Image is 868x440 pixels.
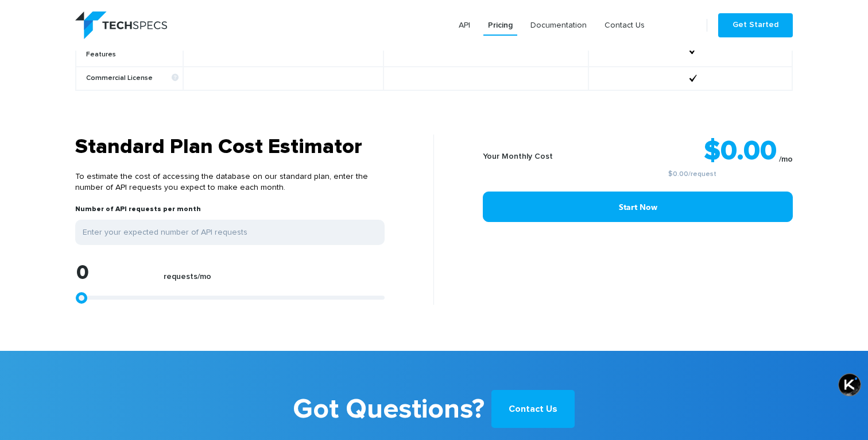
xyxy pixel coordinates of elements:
[86,42,179,59] b: Early Access To New Features
[779,155,793,163] sub: /mo
[86,74,179,83] b: Commercial License
[75,220,385,245] input: Enter your expected number of API requests
[491,390,575,428] a: Contact Us
[483,192,793,222] a: Start Now
[526,15,591,36] a: Documentation
[600,15,649,36] a: Contact Us
[75,135,385,160] h3: Standard Plan Cost Estimator
[718,13,793,37] a: Get Started
[591,171,793,178] small: /request
[483,15,517,36] a: Pricing
[75,160,385,205] p: To estimate the cost of accessing the database on our standard plan, enter the number of API requ...
[75,12,167,39] img: logo
[164,272,211,288] label: requests/mo
[75,205,201,220] label: Number of API requests per month
[704,137,777,165] strong: $0.00
[454,15,475,36] a: API
[483,152,553,160] b: Your Monthly Cost
[293,385,485,434] b: Got Questions?
[668,171,688,178] a: $0.00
